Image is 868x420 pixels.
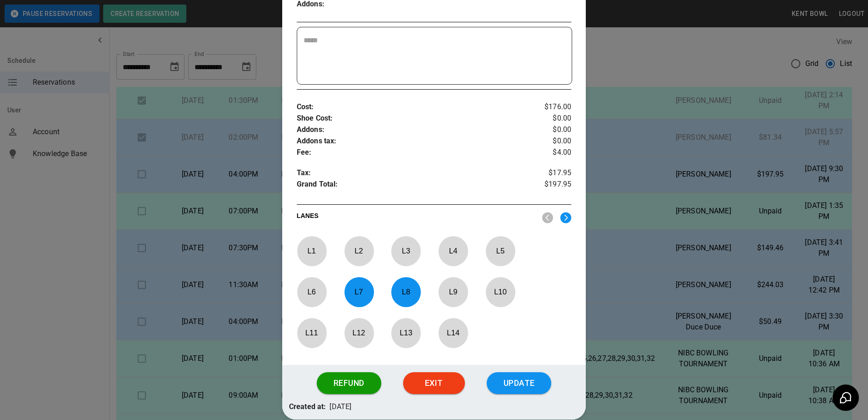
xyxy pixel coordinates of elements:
p: Tax : [297,167,526,179]
p: L 8 [391,281,421,303]
button: Refund [317,372,381,394]
button: Update [487,372,551,394]
p: Created at: [289,401,326,413]
p: L 7 [344,281,374,303]
p: L 9 [438,281,468,303]
p: L 12 [344,322,374,344]
p: $176.00 [526,101,572,113]
p: $0.00 [526,136,572,147]
img: right.svg [560,212,571,223]
p: L 13 [391,322,421,344]
p: L 5 [485,240,515,262]
p: $197.95 [526,179,572,192]
p: $0.00 [526,124,572,136]
p: Addons : [297,124,526,136]
p: L 3 [391,240,421,262]
p: Grand Total : [297,179,526,192]
p: $4.00 [526,147,572,158]
p: Cost : [297,101,526,113]
p: L 6 [297,281,327,303]
p: L 10 [485,281,515,303]
p: Addons tax : [297,136,526,147]
p: L 14 [438,322,468,344]
p: Fee : [297,147,526,158]
p: [DATE] [329,401,351,413]
p: L 2 [344,240,374,262]
p: Shoe Cost : [297,113,526,124]
p: L 4 [438,240,468,262]
p: $0.00 [526,113,572,124]
p: LANES [297,211,535,224]
img: nav_left.svg [542,212,553,223]
p: L 11 [297,322,327,344]
p: L 1 [297,240,327,262]
button: Exit [403,372,465,394]
p: $17.95 [526,167,572,179]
